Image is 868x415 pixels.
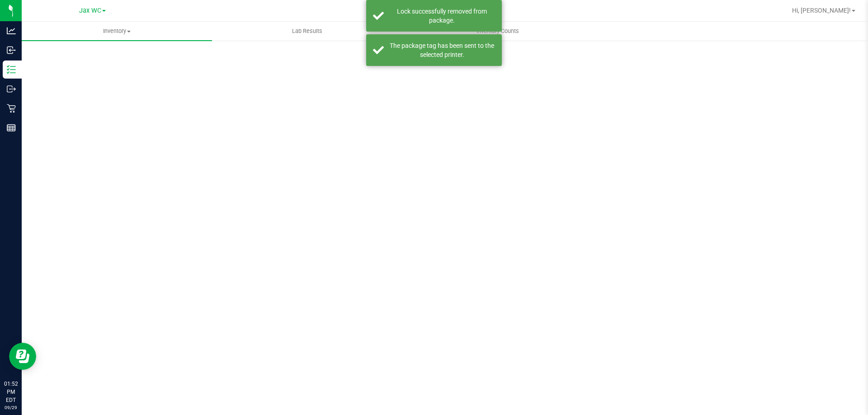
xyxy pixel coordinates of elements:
[4,380,18,404] p: 01:52 PM EDT
[389,7,495,25] div: Lock successfully removed from package.
[7,26,16,35] inline-svg: Analytics
[7,65,16,74] inline-svg: Inventory
[22,22,212,41] a: Inventory
[280,27,335,35] span: Lab Results
[22,27,212,35] span: Inventory
[7,104,16,113] inline-svg: Retail
[4,404,18,411] p: 09/29
[7,46,16,55] inline-svg: Inbound
[212,22,402,41] a: Lab Results
[389,41,495,59] div: The package tag has been sent to the selected printer.
[9,343,36,370] iframe: Resource center
[79,7,101,14] span: Jax WC
[7,84,16,93] inline-svg: Outbound
[7,123,16,132] inline-svg: Reports
[792,7,851,14] span: Hi, [PERSON_NAME]!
